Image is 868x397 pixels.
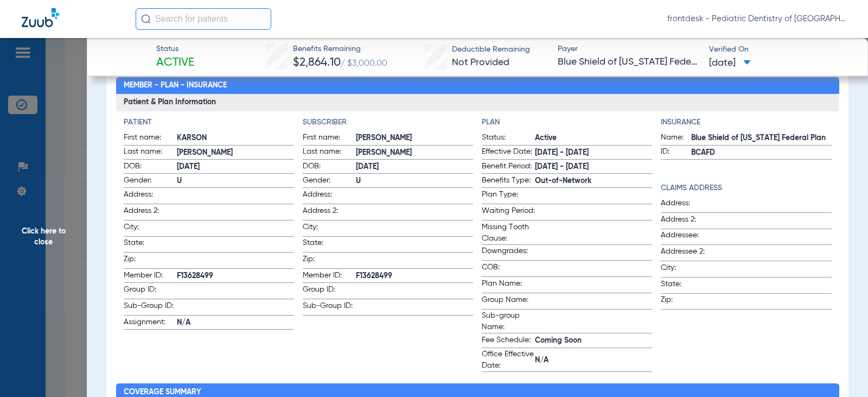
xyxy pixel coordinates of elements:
h4: Insurance [661,117,831,128]
span: Blue Shield of [US_STATE] Federal Plan [558,55,699,69]
span: Zip: [124,254,177,268]
span: $2,864.10 [293,57,341,68]
h4: Plan [482,117,652,128]
span: City: [124,222,177,236]
span: F13628499 [177,270,294,282]
span: Missing Tooth Clause: [482,222,535,244]
span: [DATE] - [DATE] [535,161,652,173]
span: Sub-Group ID: [124,300,177,315]
span: Plan Name: [482,278,535,293]
span: DOB: [303,161,356,174]
span: Address: [661,198,714,212]
h4: Patient [124,117,294,128]
span: Zip: [661,294,714,309]
span: Not Provided [452,58,509,67]
span: Address 2: [661,214,714,229]
h4: Claims Address [661,182,831,194]
span: [DATE] [709,56,751,70]
span: Last name: [303,146,356,159]
span: Downgrades: [482,245,535,260]
span: Sub-group Name: [482,310,535,333]
span: F13628499 [356,270,473,282]
span: ID: [661,146,691,159]
span: DOB: [124,161,177,174]
span: Name: [661,132,691,145]
span: Assignment: [124,317,177,330]
span: U [177,175,294,187]
span: Zip: [303,254,356,268]
span: State: [661,279,714,293]
span: Group Name: [482,294,535,309]
span: Address: [124,189,177,204]
img: Search Icon [141,14,151,24]
span: Blue Shield of [US_STATE] Federal Plan [691,133,831,144]
span: Group ID: [303,284,356,299]
span: State: [303,237,356,252]
span: [PERSON_NAME] [356,133,473,144]
span: Addressee 2: [661,246,714,261]
span: [PERSON_NAME] [356,147,473,159]
span: frontdesk - Pediatric Dentistry of [GEOGRAPHIC_DATA][US_STATE] (WR) [667,14,846,24]
span: Active [535,133,652,144]
img: Zuub Logo [22,8,59,27]
h2: Member - Plan - Insurance [116,77,839,94]
span: Status [156,43,194,55]
span: Office Effective Date: [482,349,535,371]
span: [DATE] [177,161,294,173]
span: City: [661,262,714,277]
span: N/A [535,355,652,366]
span: Effective Date: [482,146,535,159]
span: / $3,000.00 [341,59,387,68]
span: Member ID: [124,270,177,283]
span: First name: [303,132,356,145]
input: Search for patients [136,8,271,30]
span: Group ID: [124,284,177,299]
span: N/A [177,317,294,329]
span: Verified On [709,44,851,55]
span: Fee Schedule: [482,335,535,348]
span: Member ID: [303,270,356,283]
h3: Patient & Plan Information [116,94,839,111]
span: [DATE] [356,161,473,173]
span: Gender: [303,175,356,188]
span: [DATE] - [DATE] [535,147,652,159]
span: Waiting Period: [482,205,535,220]
span: Gender: [124,175,177,188]
span: Benefits Type: [482,175,535,188]
span: [PERSON_NAME] [177,147,294,159]
span: Status: [482,132,535,145]
span: City: [303,222,356,236]
span: First name: [124,132,177,145]
span: Address: [303,189,356,204]
h4: Subscriber [303,117,473,128]
span: Benefit Period: [482,161,535,174]
span: Address 2: [124,205,177,220]
span: Coming Soon [535,335,652,346]
span: State: [124,237,177,252]
span: BCAFD [691,147,831,159]
span: U [356,175,473,187]
span: Out-of-Network [535,175,652,187]
span: Last name: [124,146,177,159]
span: Address 2: [303,205,356,220]
span: COB: [482,262,535,276]
span: Sub-Group ID: [303,300,356,315]
span: Plan Type: [482,189,535,204]
span: Active [156,55,194,71]
span: Benefits Remaining [293,43,387,55]
span: Payer [558,43,699,55]
span: Deductible Remaining [452,44,530,55]
span: Addressee: [661,230,714,244]
span: KARSON [177,133,294,144]
iframe: Chat Widget [814,345,868,397]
